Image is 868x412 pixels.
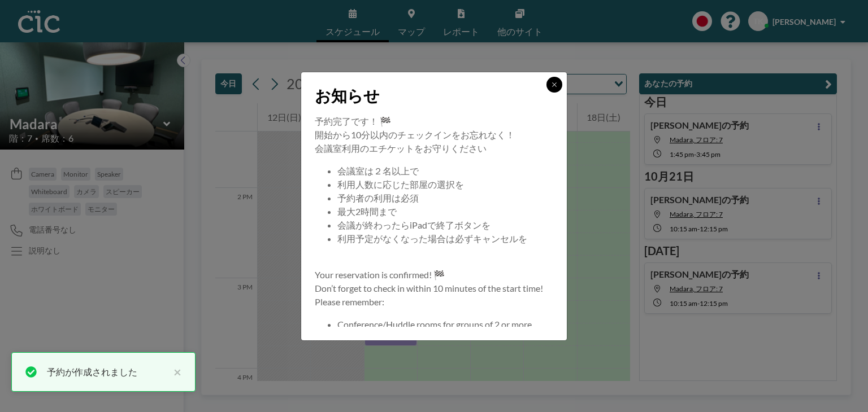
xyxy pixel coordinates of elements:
[315,86,380,106] span: お知らせ
[47,365,168,379] div: 予約が作成されました
[315,283,543,293] span: Don’t forget to check in within 10 minutes of the start time!
[315,116,391,126] span: 予約完了です！ 🏁
[337,220,491,230] span: 会議が終わったらiPadで終了ボタンを
[315,296,384,307] span: Please remember:
[337,165,419,176] span: 会議室は２名以上で
[315,129,515,140] span: 開始から10分以内のチェックインをお忘れなく！
[315,143,487,154] span: 会議室利用のエチケットをお守りください
[168,365,181,379] button: close
[337,233,527,244] span: 利用予定がなくなった場合は必ずキャンセルを
[337,179,464,190] span: 利用人数に応じた部屋の選択を
[337,319,532,330] span: Conference/Huddle rooms for groups of 2 or more
[337,206,397,217] span: 最大2時間まで
[337,192,419,203] span: 予約者の利用は必須
[315,269,445,280] span: Your reservation is confirmed! 🏁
